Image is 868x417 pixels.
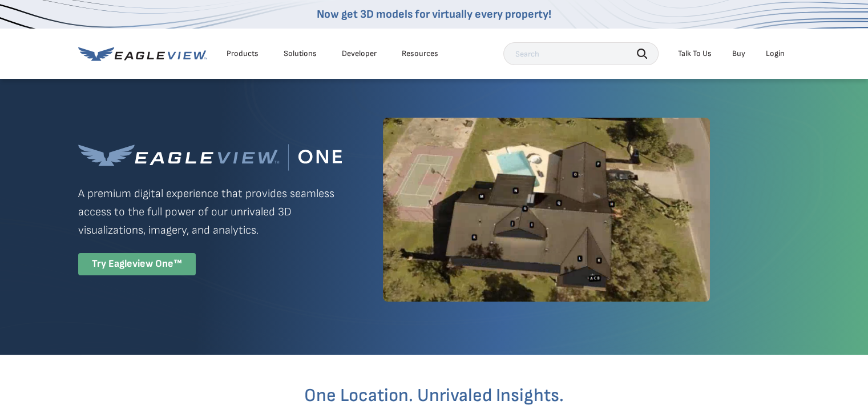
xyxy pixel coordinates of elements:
[78,144,342,171] img: Eagleview One™
[678,49,712,59] div: Talk To Us
[402,49,438,59] div: Resources
[87,387,782,405] h2: One Location. Unrivaled Insights.
[342,49,377,59] a: Developer
[227,49,259,59] div: Products
[78,185,342,239] p: A premium digital experience that provides seamless access to the full power of our unrivaled 3D ...
[503,42,659,65] input: Search
[766,49,785,59] div: Login
[78,253,196,275] div: Try Eagleview One™
[732,49,745,59] a: Buy
[317,7,551,21] a: Now get 3D models for virtually every property!
[284,49,317,59] div: Solutions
